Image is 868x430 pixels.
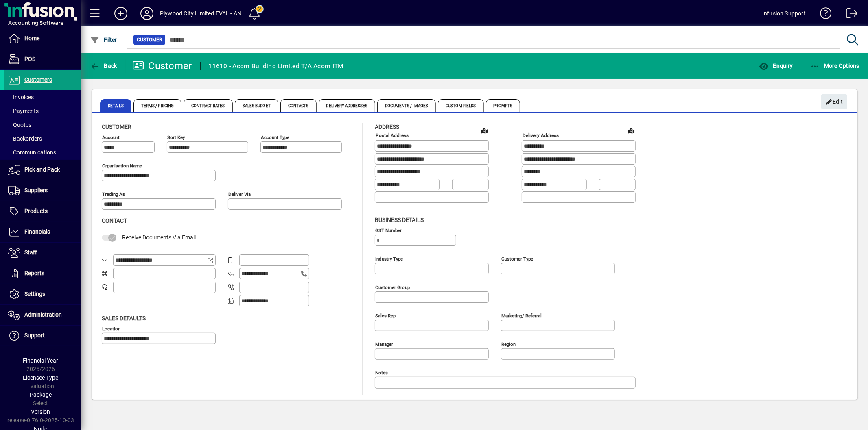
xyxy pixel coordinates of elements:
mat-label: Industry type [375,256,403,261]
a: Settings [4,284,81,304]
a: Communications [4,146,81,159]
span: Communications [8,149,56,156]
a: Pick and Pack [4,160,81,180]
a: Backorders [4,132,81,146]
span: Administration [24,311,62,318]
span: Custom Fields [438,99,483,112]
mat-label: Region [501,341,516,347]
mat-label: Account Type [261,135,289,140]
a: Home [4,28,81,49]
span: Financials [24,228,50,235]
span: Invoices [8,94,34,100]
a: Suppliers [4,180,81,201]
span: Contact [102,217,127,224]
mat-label: Sort key [167,135,185,140]
a: Logout [840,2,858,28]
span: Details [100,99,131,112]
a: Staff [4,243,81,263]
mat-label: Marketing/ Referral [501,313,542,318]
a: Administration [4,305,81,325]
button: Add [108,6,134,21]
button: More Options [808,59,862,73]
span: Customer [137,36,162,44]
span: Backorders [8,135,42,142]
span: Licensee Type [23,374,59,381]
span: Support [24,332,45,339]
button: Edit [821,94,847,109]
span: Financial Year [23,357,59,364]
span: Edit [826,95,843,109]
a: POS [4,49,81,69]
span: Contract Rates [184,99,232,112]
button: Back [88,59,119,73]
span: Settings [24,291,45,297]
span: Customer [102,124,131,130]
span: Business details [375,217,424,223]
span: POS [24,56,35,62]
button: Profile [134,6,160,21]
span: Pick and Pack [24,166,60,173]
mat-label: Deliver via [228,191,251,197]
mat-label: Organisation name [102,163,142,169]
a: Knowledge Base [814,2,832,28]
a: Products [4,201,81,222]
a: Quotes [4,118,81,132]
a: View on map [478,124,491,137]
span: Quotes [8,122,31,128]
div: Infusion Support [762,7,806,20]
span: Payments [8,108,39,114]
span: Products [24,208,48,214]
span: Sales defaults [102,315,146,321]
span: Home [24,35,39,41]
span: Suppliers [24,187,48,193]
span: Back [90,63,117,69]
span: Staff [24,249,37,256]
a: Support [4,326,81,346]
a: Invoices [4,90,81,104]
mat-label: Manager [375,341,393,347]
mat-label: Location [102,326,120,331]
span: Package [30,391,52,398]
div: Plywood City Limited EVAL - AN [160,7,241,20]
span: Documents / Images [377,99,436,112]
span: Sales Budget [235,99,278,112]
a: Reports [4,263,81,284]
div: Customer [132,59,192,72]
mat-label: Customer type [501,256,533,261]
a: Payments [4,104,81,118]
a: View on map [625,124,638,137]
span: Address [375,124,399,130]
span: Prompts [486,99,520,112]
mat-label: Sales rep [375,313,396,318]
button: Filter [88,33,119,47]
div: 11610 - Acorn Building Limited T/A Acorn ITM [209,60,344,73]
span: Reports [24,270,44,276]
app-page-header-button: Back [81,59,126,73]
span: Contacts [280,99,317,112]
span: Delivery Addresses [319,99,376,112]
span: Version [31,408,50,415]
span: Receive Documents Via Email [122,234,196,241]
mat-label: GST Number [375,227,402,233]
button: Enquiry [757,59,795,73]
span: Customers [24,76,52,83]
mat-label: Notes [375,369,388,375]
mat-label: Customer group [375,284,410,290]
mat-label: Account [102,135,120,140]
span: Enquiry [759,63,793,69]
span: Terms / Pricing [133,99,182,112]
span: More Options [810,63,860,69]
a: Financials [4,222,81,242]
span: Filter [90,37,117,43]
mat-label: Trading as [102,191,125,197]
